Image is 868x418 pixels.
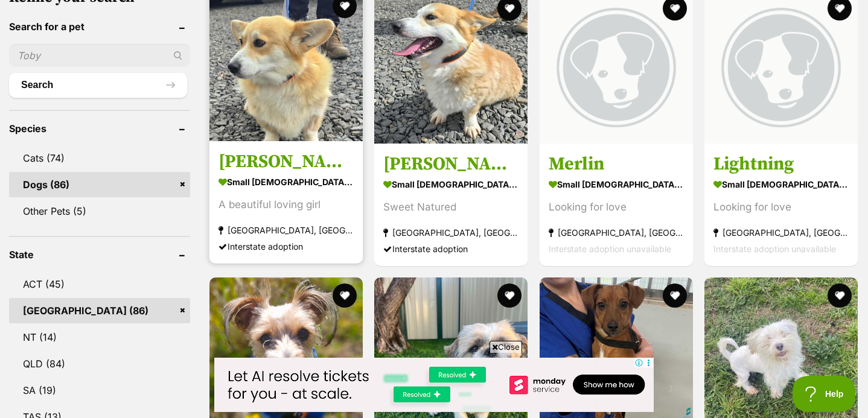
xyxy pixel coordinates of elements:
strong: small [DEMOGRAPHIC_DATA] Dog [549,176,684,193]
iframe: Advertisement [214,358,654,412]
a: SA (19) [9,378,190,403]
header: State [9,249,190,260]
strong: [GEOGRAPHIC_DATA], [GEOGRAPHIC_DATA] [383,224,519,241]
div: Looking for love [549,199,684,215]
a: QLD (84) [9,351,190,376]
strong: [GEOGRAPHIC_DATA], [GEOGRAPHIC_DATA] [549,224,684,241]
input: Toby [9,44,190,67]
button: favourite [663,283,687,308]
a: [PERSON_NAME] small [DEMOGRAPHIC_DATA] Dog Sweet Natured [GEOGRAPHIC_DATA], [GEOGRAPHIC_DATA] Int... [374,144,528,266]
div: A beautiful loving girl [219,197,354,213]
strong: small [DEMOGRAPHIC_DATA] Dog [713,176,849,193]
a: Dogs (86) [9,172,190,197]
h3: [PERSON_NAME] [383,153,519,176]
a: Cats (74) [9,145,190,171]
a: NT (14) [9,325,190,350]
span: Interstate adoption unavailable [713,244,836,254]
strong: small [DEMOGRAPHIC_DATA] Dog [383,176,519,193]
strong: [GEOGRAPHIC_DATA], [GEOGRAPHIC_DATA] [219,222,354,238]
a: Other Pets (5) [9,198,190,224]
a: Merlin small [DEMOGRAPHIC_DATA] Dog Looking for love [GEOGRAPHIC_DATA], [GEOGRAPHIC_DATA] Interst... [540,144,693,266]
button: favourite [498,283,522,308]
h3: Merlin [549,153,684,176]
a: ACT (45) [9,271,190,297]
button: favourite [333,283,357,308]
header: Search for a pet [9,21,190,32]
strong: small [DEMOGRAPHIC_DATA] Dog [219,173,354,191]
span: Close [490,341,522,353]
a: Lightning small [DEMOGRAPHIC_DATA] Dog Looking for love [GEOGRAPHIC_DATA], [GEOGRAPHIC_DATA] Inte... [704,144,858,266]
header: Species [9,123,190,134]
a: [PERSON_NAME] small [DEMOGRAPHIC_DATA] Dog A beautiful loving girl [GEOGRAPHIC_DATA], [GEOGRAPHIC... [209,141,363,264]
div: Looking for love [713,199,849,215]
strong: [GEOGRAPHIC_DATA], [GEOGRAPHIC_DATA] [713,224,849,241]
button: Search [9,73,187,97]
h3: [PERSON_NAME] [219,150,354,173]
span: Interstate adoption unavailable [549,244,671,254]
div: Interstate adoption [219,238,354,255]
button: favourite [828,283,852,308]
div: Sweet Natured [383,199,519,215]
iframe: Help Scout Beacon - Open [793,376,856,412]
div: Interstate adoption [383,241,519,257]
a: [GEOGRAPHIC_DATA] (86) [9,298,190,323]
h3: Lightning [713,153,849,176]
